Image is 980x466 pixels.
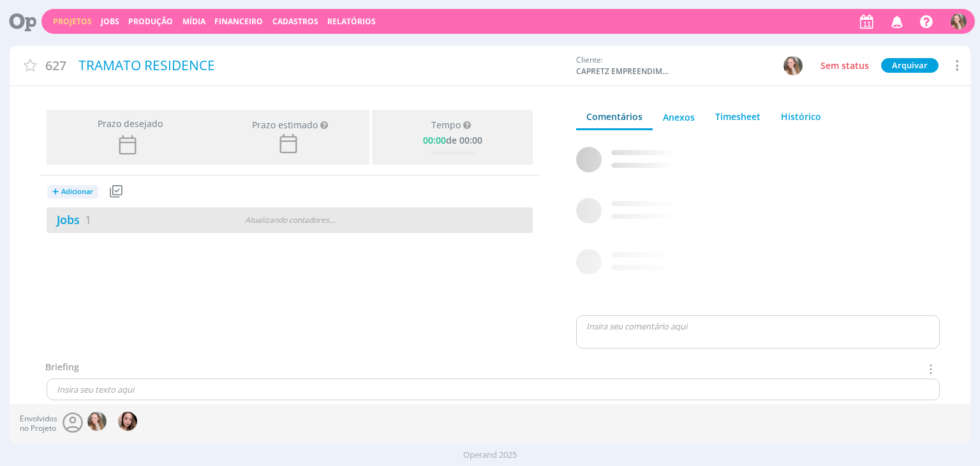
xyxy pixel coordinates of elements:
span: Envolvidos no Projeto [20,414,57,433]
button: Jobs [97,17,123,27]
a: Mídia [182,16,205,27]
button: Produção [124,17,177,27]
div: Cliente: [576,54,803,77]
button: Cadastros [269,17,322,27]
span: . [333,214,335,225]
div: Briefing [45,360,79,379]
div: Anexos [663,110,695,124]
a: Comentários [576,105,653,130]
button: Sem status [817,58,872,73]
span: + [52,185,59,199]
a: Jobs [47,212,91,227]
div: TRAMATO RESIDENCE [74,51,570,80]
button: Mídia [179,17,209,27]
span: Tempo [431,120,461,131]
img: G [783,56,803,75]
img: G [951,13,967,29]
div: Atualizando contadores [212,214,367,226]
a: Relatórios [327,16,376,27]
span: CAPRETZ EMPREENDIMENTOS IMOBILIARIOS LTDA [576,66,672,77]
button: Projetos [49,17,96,27]
a: Jobs [101,16,119,27]
button: G [783,56,803,76]
button: Arquivar [881,58,939,73]
img: G [87,412,107,431]
a: Timesheet [705,105,771,128]
span: Sem status [820,59,869,71]
a: Financeiro [214,16,263,27]
span: 00:00 [423,134,446,146]
button: G [950,10,967,33]
a: Histórico [771,105,831,128]
button: Relatórios [323,17,380,27]
span: . [331,214,333,225]
div: de 00:00 [423,133,482,146]
a: Produção [128,16,173,27]
span: 627 [45,56,66,75]
div: Prazo estimado [252,118,318,132]
button: +Adicionar [47,181,107,203]
a: Projetos [53,16,92,27]
button: +Adicionar [47,185,98,199]
span: Cadastros [272,16,318,27]
span: Adicionar [61,188,93,196]
span: 1 [85,212,91,227]
span: Prazo desejado [93,117,163,130]
a: Jobs1Atualizando contadores.. [47,207,533,233]
button: Financeiro [211,17,267,27]
img: T [118,412,137,431]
